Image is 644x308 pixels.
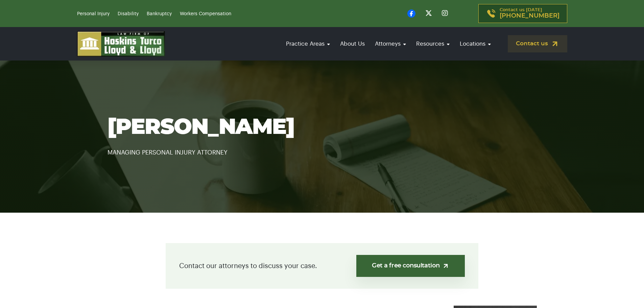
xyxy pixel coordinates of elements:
[166,243,478,289] div: Contact our attorneys to discuss your case.
[283,34,333,53] a: Practice Areas
[118,11,139,16] a: Disability
[180,11,231,16] a: Workers Compensation
[500,13,559,19] span: [PHONE_NUMBER]
[372,34,409,53] a: Attorneys
[478,4,567,23] a: Contact us [DATE][PHONE_NUMBER]
[500,8,559,19] p: Contact us [DATE]
[337,34,368,53] a: About Us
[456,34,494,53] a: Locations
[356,255,465,277] a: Get a free consultation
[108,139,537,158] p: MANAGING PERSONAL INJURY ATTORNEY
[508,35,567,52] a: Contact us
[442,262,449,269] img: arrow-up-right-light.svg
[77,31,165,56] img: logo
[108,116,537,139] h1: [PERSON_NAME]
[147,11,172,16] a: Bankruptcy
[77,11,110,16] a: Personal Injury
[413,34,453,53] a: Resources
